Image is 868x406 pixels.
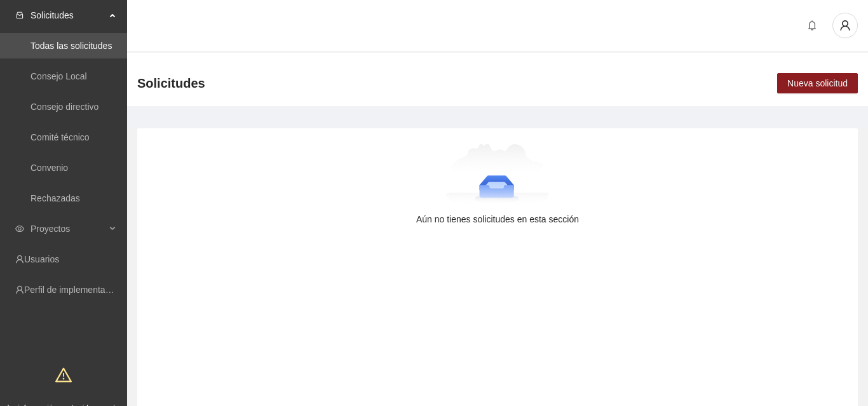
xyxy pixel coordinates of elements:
[777,73,858,93] button: Nueva solicitud
[15,224,24,233] span: eye
[31,102,98,112] a: Consejo directivo
[55,367,72,383] span: warning
[15,11,24,20] span: inbox
[31,3,105,28] span: Solicitudes
[446,144,550,207] img: Aún no tienes solicitudes en esta sección
[24,285,123,295] a: Perfil de implementadora
[31,71,87,81] a: Consejo Local
[31,216,105,241] span: Proyectos
[802,15,822,36] button: bell
[31,132,90,142] a: Comité técnico
[832,13,858,38] button: user
[137,73,205,93] span: Solicitudes
[31,41,112,51] a: Todas las solicitudes
[803,20,822,30] span: bell
[24,254,59,264] a: Usuarios
[31,193,80,203] a: Rechazadas
[31,163,68,173] a: Convenio
[158,212,837,226] div: Aún no tienes solicitudes en esta sección
[787,76,848,90] span: Nueva solicitud
[833,20,857,31] span: user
